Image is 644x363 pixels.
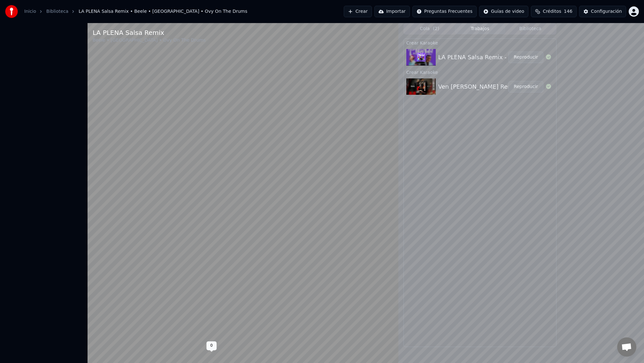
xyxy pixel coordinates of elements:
button: Crear [344,6,372,17]
button: Reproducir [508,81,543,93]
div: Configuración [591,8,622,15]
span: Créditos [543,8,561,15]
div: LA PLENA Salsa Remix [93,28,206,37]
button: Trabajos [455,24,505,34]
span: ( 2 ) [433,26,439,32]
a: Inicio [24,8,36,15]
img: youka [5,5,18,18]
div: Chat abierto [617,337,636,357]
nav: breadcrumb [24,8,247,15]
button: Configuración [579,6,626,17]
button: Reproducir [508,52,543,63]
a: Biblioteca [46,8,68,15]
div: 0 [206,341,217,350]
button: Créditos146 [531,6,577,17]
button: Guías de video [479,6,528,17]
button: Cola [404,24,455,34]
button: Importar [374,6,410,17]
div: Crear Karaoke [404,39,556,46]
button: Biblioteca [505,24,556,34]
div: LA PLENA Salsa Remix - Beele, [PERSON_NAME], Ovy On The Drums [438,53,634,62]
div: Beele • [GEOGRAPHIC_DATA] • Ovy On The Drums [93,37,206,44]
button: Preguntas Frecuentes [412,6,477,17]
div: Crear Karaoke [404,68,556,76]
div: Ven [PERSON_NAME] Remix - [PERSON_NAME] Y [PERSON_NAME] [438,82,627,91]
span: 146 [564,8,572,15]
span: LA PLENA Salsa Remix • Beele • [GEOGRAPHIC_DATA] • Ovy On The Drums [79,8,247,15]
